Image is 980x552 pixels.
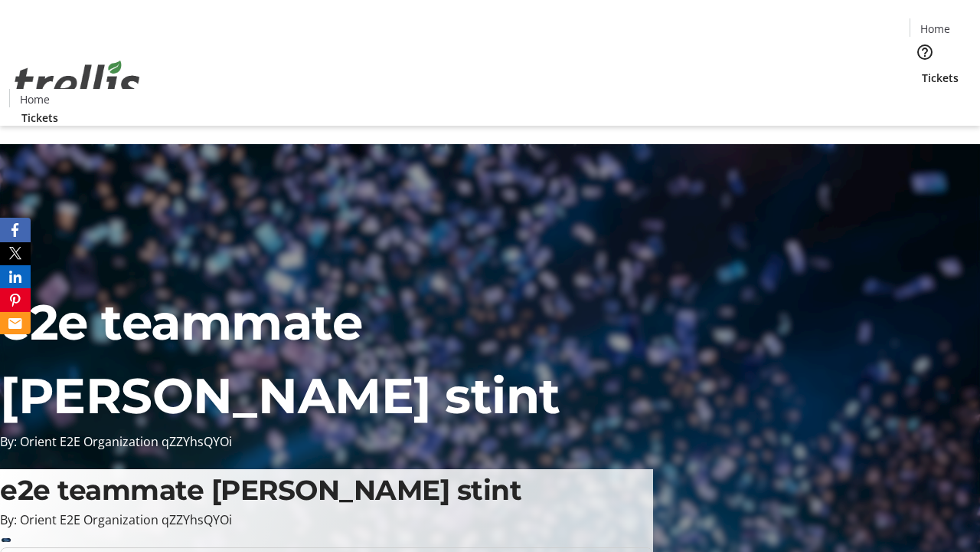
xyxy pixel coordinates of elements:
[10,91,59,107] a: Home
[910,21,959,37] a: Home
[910,70,971,86] a: Tickets
[20,91,50,107] span: Home
[920,21,950,37] span: Home
[922,70,959,86] span: Tickets
[910,37,940,67] button: Help
[9,110,70,126] a: Tickets
[9,44,145,120] img: Orient E2E Organization qZZYhsQYOi's Logo
[910,86,940,117] button: Cart
[21,110,58,126] span: Tickets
